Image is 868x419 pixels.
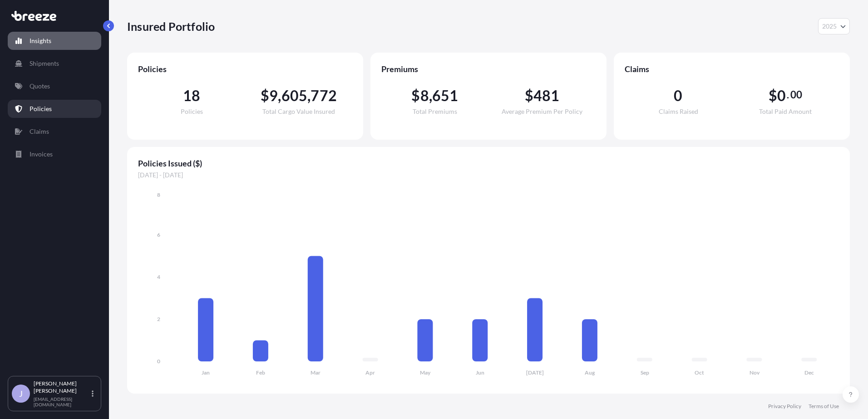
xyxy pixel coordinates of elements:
button: Year Selector [818,18,850,34]
p: Policies [30,104,52,113]
span: $ [261,88,269,103]
p: [EMAIL_ADDRESS][DOMAIN_NAME] [34,396,90,407]
p: [PERSON_NAME] [PERSON_NAME] [34,380,90,395]
tspan: 6 [157,231,160,238]
span: 481 [533,88,560,103]
tspan: Mar [311,369,321,376]
p: Shipments [30,59,59,68]
tspan: 0 [157,358,160,365]
span: 9 [269,88,278,103]
span: 18 [183,88,200,103]
tspan: Sep [641,369,649,376]
span: Total Premiums [413,108,457,115]
p: Quotes [30,82,50,91]
span: Total Cargo Value Insured [262,108,335,115]
a: Invoices [8,145,101,163]
span: , [429,88,432,103]
span: [DATE] - [DATE] [138,171,839,180]
span: 0 [777,88,786,103]
span: 605 [281,88,308,103]
span: . [787,91,789,98]
span: Premiums [381,63,596,74]
span: 772 [311,88,337,103]
span: $ [769,88,777,103]
a: Terms of Use [809,403,839,410]
span: 651 [432,88,459,103]
tspan: Feb [256,369,265,376]
span: 0 [674,88,682,103]
p: Insights [30,36,51,45]
tspan: Aug [585,369,595,376]
p: Insured Portfolio [127,19,215,34]
tspan: 2 [157,316,160,322]
tspan: [DATE] [526,369,544,376]
a: Policies [8,100,101,118]
a: Quotes [8,77,101,95]
span: $ [525,88,533,103]
tspan: Nov [750,369,760,376]
span: 8 [420,88,429,103]
span: Total Paid Amount [759,108,812,115]
tspan: Dec [804,369,814,376]
span: Average Premium Per Policy [502,108,582,115]
tspan: Oct [695,369,704,376]
span: 2025 [822,22,837,31]
a: Claims [8,122,101,141]
p: Invoices [30,150,53,159]
tspan: 8 [157,191,160,198]
span: Claims [625,63,839,74]
a: Insights [8,32,101,50]
p: Claims [30,127,49,136]
span: J [19,389,23,398]
span: , [307,88,311,103]
span: Policies Issued ($) [138,158,839,169]
tspan: 4 [157,273,160,280]
span: , [278,88,281,103]
span: Policies [138,63,352,74]
tspan: Jun [476,369,484,376]
tspan: May [420,369,431,376]
a: Shipments [8,54,101,73]
span: 00 [790,91,802,98]
tspan: Jan [202,369,210,376]
span: Policies [181,108,203,115]
span: $ [411,88,420,103]
span: Claims Raised [659,108,698,115]
a: Privacy Policy [768,403,801,410]
tspan: Apr [365,369,375,376]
